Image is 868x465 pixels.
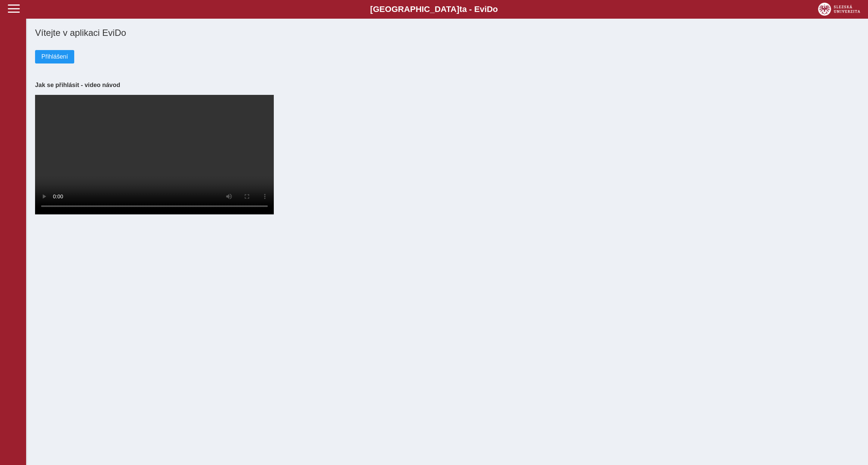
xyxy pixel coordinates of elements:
span: t [459,4,462,14]
span: o [493,4,498,14]
img: logo_web_su.png [818,3,860,16]
span: Přihlášení [41,53,68,60]
button: Přihlášení [35,50,74,63]
b: [GEOGRAPHIC_DATA] a - Evi [22,4,846,14]
h1: Vítejte v aplikaci EviDo [35,28,859,38]
h3: Jak se přihlásit - video návod [35,81,859,89]
span: D [487,4,493,14]
video: Your browser does not support the video tag. [35,95,274,214]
